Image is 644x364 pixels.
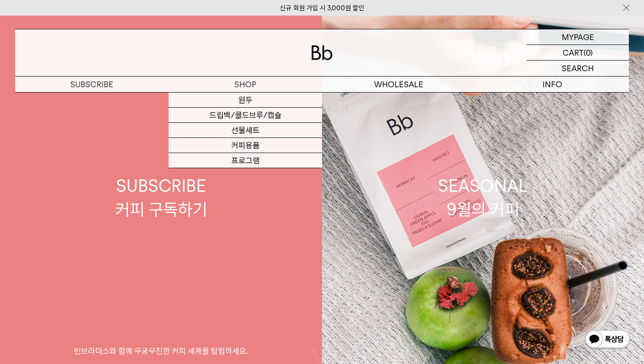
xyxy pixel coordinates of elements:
[169,123,322,138] a: 선물세트
[475,77,629,92] p: INFO
[322,77,475,92] p: WHOLESALE
[169,138,322,153] a: 커피용품
[438,174,528,221] div: SEASONAL 9월의 커피
[169,153,322,168] a: 프로그램
[527,45,629,61] a: CART (0)
[169,108,322,123] a: 드립백/콜드브루/캡슐
[169,93,322,108] a: 원두
[311,45,333,60] img: 로고
[280,4,364,12] a: 신규 회원 가입 시 3,000원 할인
[562,61,594,76] p: SEARCH
[115,174,207,221] div: SUBSCRIBE 커피 구독하기
[15,77,169,92] a: SUBSCRIBE
[527,29,629,45] a: MYPAGE
[584,329,631,351] img: 카카오톡 채널 1:1 채팅 버튼
[562,29,594,44] p: MYPAGE
[169,77,322,92] a: SHOP
[584,45,593,60] p: (0)
[563,45,584,60] p: CART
